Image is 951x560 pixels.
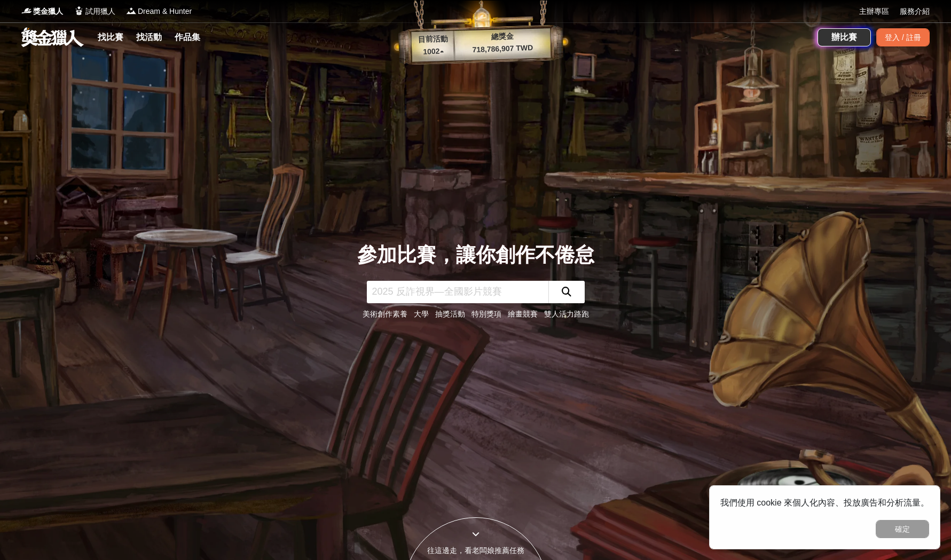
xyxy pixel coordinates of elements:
[93,30,128,45] a: 找比賽
[21,6,63,17] a: Logo獎金獵人
[367,281,548,303] input: 2025 反詐視界—全國影片競賽
[508,310,538,318] a: 繪畫競賽
[412,45,455,58] p: 1002 ▴
[126,6,192,17] a: LogoDream & Hunter
[471,310,501,318] a: 特別獎項
[876,520,929,538] button: 確定
[876,28,930,46] div: 登入 / 註冊
[404,545,547,556] div: 往這邊走，看老闆娘推薦任務
[544,310,589,318] a: 雙人活力路跑
[85,6,115,17] span: 試用獵人
[363,310,407,318] a: 美術創作素養
[720,498,929,507] span: 我們使用 cookie 來個人化內容、投放廣告和分析流量。
[414,310,429,318] a: 大學
[454,29,551,44] p: 總獎金
[454,42,551,56] p: 718,786,907 TWD
[170,30,205,45] a: 作品集
[818,28,871,46] a: 辦比賽
[900,6,930,17] a: 服務介紹
[21,5,32,16] img: Logo
[126,5,137,16] img: Logo
[74,5,84,16] img: Logo
[859,6,889,17] a: 主辦專區
[411,33,454,46] p: 目前活動
[435,310,465,318] a: 抽獎活動
[132,30,166,45] a: 找活動
[33,6,63,17] span: 獎金獵人
[74,6,115,17] a: Logo試用獵人
[357,240,594,270] div: 參加比賽，讓你創作不倦怠
[138,6,192,17] span: Dream & Hunter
